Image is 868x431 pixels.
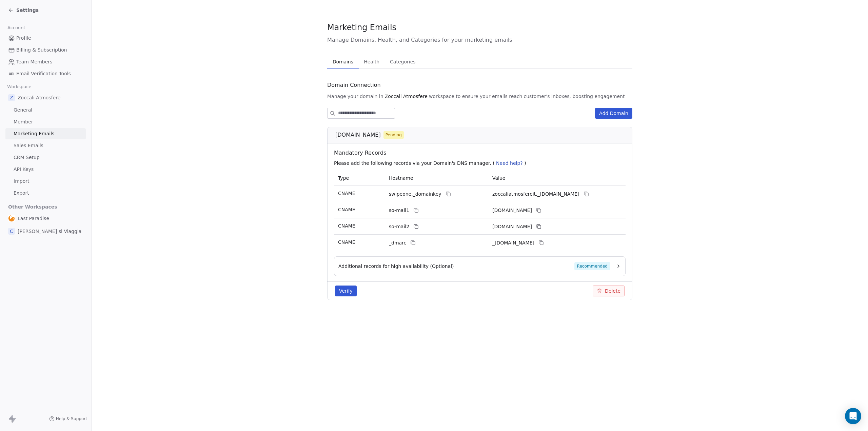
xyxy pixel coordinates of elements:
[16,70,71,77] span: Email Verification Tools
[18,215,49,222] span: Last Paradise
[389,191,441,198] span: swipeone._domainkey
[5,164,86,175] a: API Keys
[327,81,381,89] span: Domain Connection
[335,131,381,139] span: [DOMAIN_NAME]
[16,7,39,14] span: Settings
[593,286,625,296] button: Delete
[338,223,355,229] span: CNAME
[338,175,381,182] p: Type
[385,93,428,100] span: Zoccali Atmosfere
[14,130,54,137] span: Marketing Emails
[327,93,383,100] span: Manage your domain in
[429,93,522,100] span: workspace to ensure your emails reach
[4,82,34,92] span: Workspace
[5,104,86,116] a: General
[5,140,86,151] a: Sales Emails
[8,94,15,101] span: Z
[338,191,355,196] span: CNAME
[16,35,31,42] span: Profile
[389,175,413,181] span: Hostname
[524,93,625,100] span: customer's inboxes, boosting engagement
[14,190,29,197] span: Export
[334,160,628,166] p: Please add the following records via your Domain's DNS manager. ( )
[5,188,86,199] a: Export
[492,207,532,214] span: zoccaliatmosfereit1.swipeone.email
[4,23,28,33] span: Account
[574,262,610,270] span: Recommended
[16,58,52,65] span: Team Members
[5,116,86,128] a: Member
[492,223,532,230] span: zoccaliatmosfereit2.swipeone.email
[8,215,15,222] img: lastparadise-pittogramma.jpg
[56,416,87,422] span: Help & Support
[14,106,32,114] span: General
[14,142,43,149] span: Sales Emails
[330,57,356,66] span: Domains
[389,223,409,230] span: so-mail2
[14,118,33,125] span: Member
[334,149,628,157] span: Mandatory Records
[5,44,86,56] a: Billing & Subscription
[845,408,861,424] div: Open Intercom Messenger
[496,160,523,166] span: Need help?
[8,7,39,14] a: Settings
[327,36,632,44] span: Manage Domains, Health, and Categories for your marketing emails
[8,228,15,235] span: C
[5,176,86,187] a: Import
[335,286,357,296] button: Verify
[595,108,632,119] button: Add Domain
[5,56,86,67] a: Team Members
[5,201,60,212] span: Other Workspaces
[386,132,402,138] span: Pending
[492,239,534,247] span: _dmarc.swipeone.email
[338,207,355,212] span: CNAME
[14,154,40,161] span: CRM Setup
[389,207,409,214] span: so-mail1
[18,94,60,101] span: Zoccali Atmosfere
[18,228,81,235] span: [PERSON_NAME] si Viaggia
[492,175,505,181] span: Value
[338,262,621,270] button: Additional records for high availability (Optional)Recommended
[14,178,29,185] span: Import
[338,263,454,270] span: Additional records for high availability (Optional)
[5,68,86,79] a: Email Verification Tools
[5,128,86,139] a: Marketing Emails
[16,46,67,54] span: Billing & Subscription
[5,152,86,163] a: CRM Setup
[389,239,406,247] span: _dmarc
[492,191,579,198] span: zoccaliatmosfereit._domainkey.swipeone.email
[387,57,418,66] span: Categories
[49,416,87,422] a: Help & Support
[338,239,355,245] span: CNAME
[5,33,86,44] a: Profile
[327,22,396,33] span: Marketing Emails
[361,57,382,66] span: Health
[14,166,34,173] span: API Keys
